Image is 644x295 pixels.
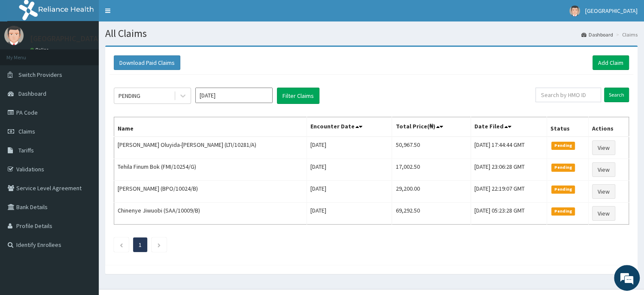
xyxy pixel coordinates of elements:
[585,7,638,15] span: [GEOGRAPHIC_DATA]
[551,186,575,193] span: Pending
[307,137,392,159] td: [DATE]
[30,35,101,43] p: [GEOGRAPHIC_DATA]
[114,181,307,203] td: [PERSON_NAME] (BPO/10024/B)
[551,142,575,149] span: Pending
[471,181,547,203] td: [DATE] 22:19:07 GMT
[119,241,123,249] a: Previous page
[551,207,575,215] span: Pending
[592,184,615,199] a: View
[139,241,142,249] a: Page 1 is your current page
[392,159,471,181] td: 17,002.50
[392,181,471,203] td: 29,200.00
[535,88,601,102] input: Search by HMO ID
[277,88,319,104] button: Filter Claims
[592,206,615,221] a: View
[307,203,392,225] td: [DATE]
[592,162,615,177] a: View
[592,140,615,155] a: View
[18,146,34,154] span: Tariffs
[471,117,547,137] th: Date Filed
[114,137,307,159] td: [PERSON_NAME] Oluyida-[PERSON_NAME] (LTI/10281/A)
[118,91,140,100] div: PENDING
[4,26,24,45] img: User Image
[114,159,307,181] td: Tehila Finum Bok (FMI/10254/G)
[18,90,46,97] span: Dashboard
[307,159,392,181] td: [DATE]
[105,28,638,39] h1: All Claims
[614,31,638,38] li: Claims
[114,117,307,137] th: Name
[307,181,392,203] td: [DATE]
[18,128,35,135] span: Claims
[471,203,547,225] td: [DATE] 05:23:28 GMT
[569,6,580,16] img: User Image
[471,137,547,159] td: [DATE] 17:44:44 GMT
[592,55,629,70] a: Add Claim
[589,117,629,137] th: Actions
[392,137,471,159] td: 50,967.50
[471,159,547,181] td: [DATE] 23:06:28 GMT
[18,71,62,79] span: Switch Providers
[551,164,575,171] span: Pending
[114,55,180,70] button: Download Paid Claims
[392,203,471,225] td: 69,292.50
[604,88,629,102] input: Search
[30,47,51,53] a: Online
[195,88,273,103] input: Select Month and Year
[581,31,613,38] a: Dashboard
[157,241,161,249] a: Next page
[307,117,392,137] th: Encounter Date
[547,117,588,137] th: Status
[392,117,471,137] th: Total Price(₦)
[114,203,307,225] td: Chinenye Jiwuobi (SAA/10009/B)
